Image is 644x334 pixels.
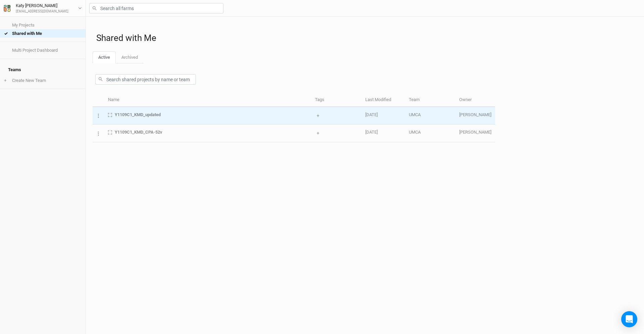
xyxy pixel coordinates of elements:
[405,125,455,142] td: UMCA
[315,112,321,120] button: +
[459,130,491,135] span: o.romanova@missouri.edu
[116,51,144,63] a: Archived
[115,129,162,135] span: Y1109C1_KMD_CPA-52v
[405,107,455,125] td: UMCA
[365,112,378,117] span: Mar 25, 2025 12:28 PM
[4,63,82,77] h4: Teams
[455,93,495,107] th: Owner
[95,74,196,85] input: Search shared projects by name or team
[405,93,455,107] th: Team
[115,112,161,118] span: Y1109C1_KMD_updated
[311,93,362,107] th: Tags
[4,78,6,83] span: +
[315,129,321,137] button: +
[459,112,491,117] span: o.romanova@missouri.edu
[362,93,405,107] th: Last Modified
[104,93,311,107] th: Name
[96,33,637,43] h1: Shared with Me
[621,311,637,327] div: Open Intercom Messenger
[93,51,116,63] a: Active
[365,130,378,135] span: Mar 13, 2025 9:52 AM
[3,2,82,14] button: Katy [PERSON_NAME][EMAIL_ADDRESS][DOMAIN_NAME]
[16,2,68,9] div: Katy [PERSON_NAME]
[16,9,68,14] div: [EMAIL_ADDRESS][DOMAIN_NAME]
[89,3,223,13] input: Search all farms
